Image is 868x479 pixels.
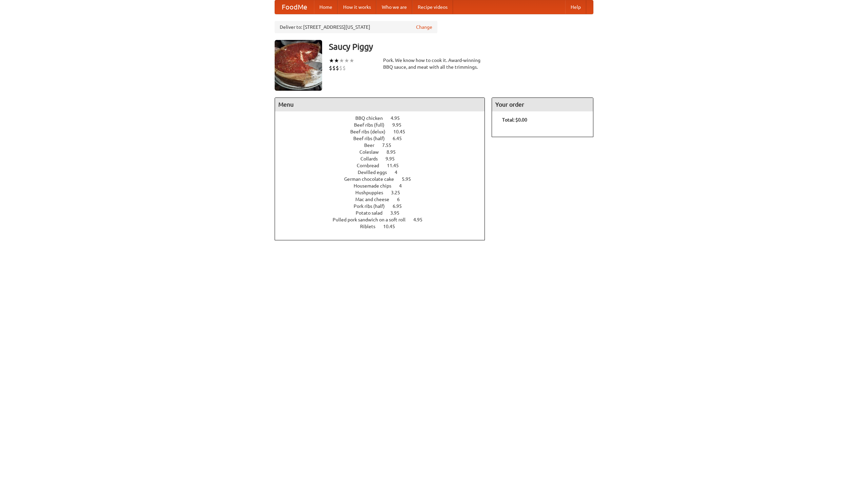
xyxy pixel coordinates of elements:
a: Beef ribs (full) 9.95 [354,122,414,128]
span: 10.45 [383,224,402,229]
img: angular.jpg [275,40,322,91]
h3: Saucy Piggy [329,40,593,53]
span: 9.95 [392,122,408,128]
a: Housemade chips 4 [354,183,414,189]
span: German chocolate cake [344,176,401,182]
span: 5.95 [402,176,418,182]
a: Beef ribs (delux) 10.45 [350,129,418,134]
h4: Menu [275,98,485,111]
li: ★ [349,57,354,64]
a: How it works [338,0,376,14]
span: Beef ribs (half) [353,136,392,141]
a: Potato salad 3.95 [356,210,412,216]
span: 6 [397,197,407,202]
a: Devilled eggs 4 [358,170,410,175]
span: Beef ribs (full) [354,122,391,128]
span: Housemade chips [354,183,398,189]
span: 3.95 [390,210,406,216]
a: Hushpuppies 3.25 [355,190,413,195]
span: 7.55 [382,143,398,148]
div: Deliver to: [STREET_ADDRESS][US_STATE] [275,21,437,33]
span: Cornbread [357,163,386,168]
span: Devilled eggs [358,170,394,175]
a: Change [416,24,432,30]
span: BBQ chicken [355,115,390,121]
span: 4 [395,170,404,175]
span: Pork ribs (half) [354,203,392,209]
a: Cornbread 11.45 [357,163,411,168]
li: $ [329,64,332,72]
li: ★ [334,57,339,64]
a: Collards 9.95 [360,156,407,161]
span: Hushpuppies [355,190,390,195]
span: Collards [360,156,384,161]
li: $ [332,64,336,72]
span: Potato salad [356,210,389,216]
a: Beef ribs (half) 6.45 [353,136,414,141]
a: Beer 7.55 [364,143,404,148]
a: Pulled pork sandwich on a soft roll 4.95 [333,217,435,222]
b: Total: $0.00 [502,117,527,123]
a: FoodMe [275,0,314,14]
a: Coleslaw 8.95 [359,149,408,155]
span: Mac and cheese [355,197,396,202]
span: 3.25 [391,190,407,195]
li: ★ [339,57,344,64]
a: Pork ribs (half) 6.95 [354,203,414,209]
a: Mac and cheese 6 [355,197,412,202]
span: 4.95 [391,115,407,121]
span: 6.45 [393,136,409,141]
span: Beef ribs (delux) [350,129,392,134]
a: Riblets 10.45 [360,224,408,229]
a: Help [565,0,586,14]
span: Coleslaw [359,149,386,155]
li: ★ [329,57,334,64]
li: $ [339,64,342,72]
li: $ [342,64,346,72]
a: BBQ chicken 4.95 [355,115,412,121]
a: Who we are [376,0,412,14]
li: ★ [344,57,349,64]
span: 8.95 [387,149,402,155]
div: Pork. We know how to cook it. Award-winning BBQ sauce, and meat with all the trimmings. [383,57,485,70]
span: 11.45 [387,163,406,168]
span: 9.95 [386,156,401,161]
span: Riblets [360,224,382,229]
span: Pulled pork sandwich on a soft roll [333,217,412,222]
a: Home [314,0,338,14]
span: Beer [364,143,381,148]
span: 6.95 [393,203,409,209]
a: Recipe videos [412,0,453,14]
h4: Your order [492,98,593,111]
span: 4.95 [413,217,429,222]
span: 4 [399,183,409,189]
li: $ [336,64,339,72]
a: German chocolate cake 5.95 [344,176,423,182]
span: 10.45 [393,129,412,134]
